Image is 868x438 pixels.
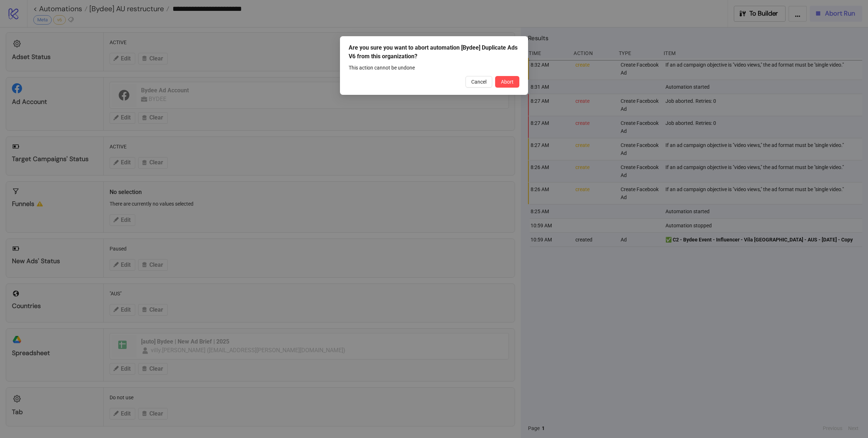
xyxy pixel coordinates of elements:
[495,76,519,88] button: Abort
[471,79,486,85] span: Cancel
[349,43,519,61] div: Are you sure you want to abort automation [Bydee] Duplicate Ads V6 from this organization?
[349,64,519,72] div: This action cannot be undone
[465,76,492,88] button: Cancel
[501,79,514,85] span: Abort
